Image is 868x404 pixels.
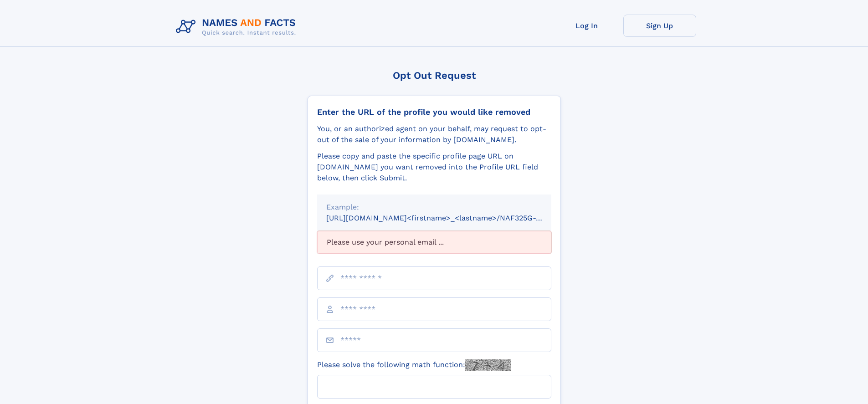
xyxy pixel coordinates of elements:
div: Enter the URL of the profile you would like removed [317,107,551,117]
label: Please solve the following math function: [317,359,511,371]
div: You, or an authorized agent on your behalf, may request to opt-out of the sale of your informatio... [317,123,551,145]
div: Opt Out Request [308,70,561,81]
small: [URL][DOMAIN_NAME]<firstname>_<lastname>/NAF325G-xxxxxxxx [326,214,569,222]
img: Logo Names and Facts [172,15,303,39]
div: Example: [326,202,542,213]
div: Please use your personal email ... [317,231,551,254]
div: Please copy and paste the specific profile page URL on [DOMAIN_NAME] you want removed into the Pr... [317,151,551,184]
a: Log In [550,15,623,37]
a: Sign Up [623,15,696,37]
